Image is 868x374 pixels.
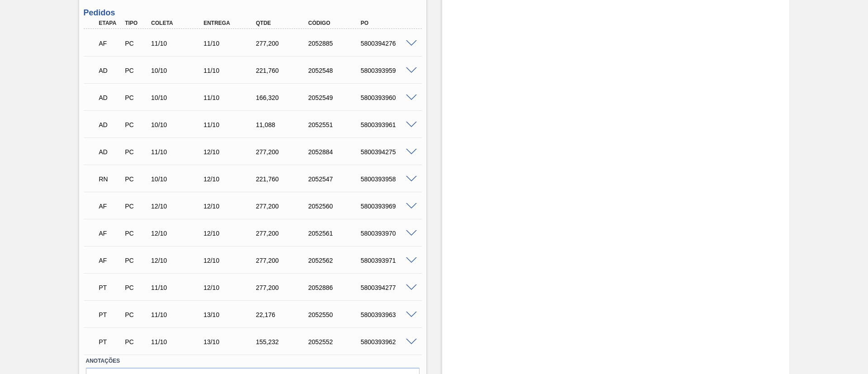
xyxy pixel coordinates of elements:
[201,148,260,156] div: 12/10/2025
[306,40,365,47] div: 2052885
[306,311,365,318] div: 2052550
[306,175,365,183] div: 2052547
[123,257,150,264] div: Pedido de Compra
[97,223,124,243] div: Aguardando Faturamento
[254,311,312,318] div: 22,176
[359,230,417,237] div: 5800393970
[97,169,124,189] div: Em Renegociação
[123,284,150,291] div: Pedido de Compra
[99,148,122,156] p: AD
[359,148,417,156] div: 5800394275
[306,94,365,101] div: 2052549
[99,284,122,291] p: PT
[254,20,312,26] div: Qtde
[149,20,208,26] div: Coleta
[254,257,312,264] div: 277,200
[254,121,312,128] div: 11,088
[149,311,208,318] div: 11/10/2025
[306,20,365,26] div: Código
[254,148,312,156] div: 277,200
[149,148,208,156] div: 11/10/2025
[201,20,260,26] div: Entrega
[306,284,365,291] div: 2052886
[149,175,208,183] div: 10/10/2025
[149,40,208,47] div: 11/10/2025
[201,230,260,237] div: 12/10/2025
[99,203,122,210] p: AF
[123,338,150,346] div: Pedido de Compra
[149,257,208,264] div: 12/10/2025
[201,121,260,128] div: 11/10/2025
[201,67,260,74] div: 11/10/2025
[254,175,312,183] div: 221,760
[359,338,417,346] div: 5800393962
[97,20,124,26] div: Etapa
[84,8,422,18] h3: Pedidos
[99,338,122,346] p: PT
[99,230,122,237] p: AF
[306,338,365,346] div: 2052552
[123,20,150,26] div: Tipo
[97,88,124,108] div: Aguardando Descarga
[149,121,208,128] div: 10/10/2025
[201,338,260,346] div: 13/10/2025
[254,67,312,74] div: 221,760
[149,284,208,291] div: 11/10/2025
[123,121,150,128] div: Pedido de Compra
[99,67,122,74] p: AD
[359,175,417,183] div: 5800393958
[359,40,417,47] div: 5800394276
[123,203,150,210] div: Pedido de Compra
[99,311,122,318] p: PT
[97,251,124,270] div: Aguardando Faturamento
[359,311,417,318] div: 5800393963
[359,121,417,128] div: 5800393961
[99,94,122,101] p: AD
[123,40,150,47] div: Pedido de Compra
[97,142,124,162] div: Aguardando Descarga
[254,284,312,291] div: 277,200
[254,203,312,210] div: 277,200
[149,67,208,74] div: 10/10/2025
[359,67,417,74] div: 5800393959
[254,338,312,346] div: 155,232
[254,230,312,237] div: 277,200
[99,121,122,128] p: AD
[123,230,150,237] div: Pedido de Compra
[149,338,208,346] div: 11/10/2025
[97,278,124,298] div: Pedido em Trânsito
[97,61,124,80] div: Aguardando Descarga
[306,257,365,264] div: 2052562
[201,311,260,318] div: 13/10/2025
[359,284,417,291] div: 5800394277
[149,230,208,237] div: 12/10/2025
[201,284,260,291] div: 12/10/2025
[359,257,417,264] div: 5800393971
[86,355,420,368] label: Anotações
[97,33,124,53] div: Aguardando Faturamento
[149,94,208,101] div: 10/10/2025
[201,257,260,264] div: 12/10/2025
[97,196,124,216] div: Aguardando Faturamento
[306,67,365,74] div: 2052548
[306,148,365,156] div: 2052884
[97,115,124,135] div: Aguardando Descarga
[359,20,417,26] div: PO
[123,311,150,318] div: Pedido de Compra
[254,40,312,47] div: 277,200
[123,175,150,183] div: Pedido de Compra
[149,203,208,210] div: 12/10/2025
[359,203,417,210] div: 5800393969
[97,305,124,325] div: Pedido em Trânsito
[123,94,150,101] div: Pedido de Compra
[97,332,124,352] div: Pedido em Trânsito
[123,148,150,156] div: Pedido de Compra
[201,175,260,183] div: 12/10/2025
[99,175,122,183] p: RN
[201,203,260,210] div: 12/10/2025
[306,121,365,128] div: 2052551
[99,40,122,47] p: AF
[123,67,150,74] div: Pedido de Compra
[254,94,312,101] div: 166,320
[306,203,365,210] div: 2052560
